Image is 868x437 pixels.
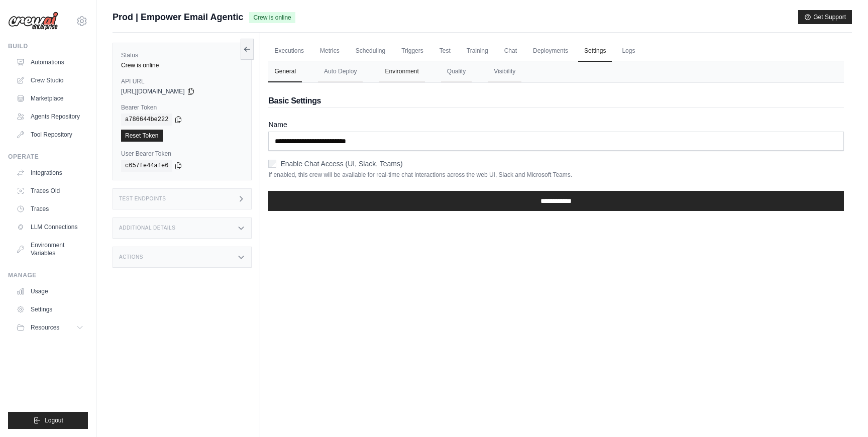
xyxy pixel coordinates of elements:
[461,41,494,62] a: Training
[12,165,88,181] a: Integrations
[113,10,243,24] span: Prod | Empower Email Agentic
[441,61,472,82] button: Quality
[268,41,310,62] a: Executions
[8,12,58,31] img: Logo
[12,219,88,235] a: LLM Connections
[121,87,185,95] span: [URL][DOMAIN_NAME]
[488,61,521,82] button: Visibility
[268,61,302,82] button: General
[12,183,88,199] a: Traces Old
[12,90,88,106] a: Marketplace
[350,41,391,62] a: Scheduling
[12,54,88,70] a: Automations
[268,61,844,82] nav: Tabs
[578,41,612,62] a: Settings
[12,301,88,317] a: Settings
[8,412,88,429] button: Logout
[121,114,172,126] code: a786644be222
[119,196,166,202] h3: Test Endpoints
[31,323,59,332] span: Resources
[12,72,88,88] a: Crew Studio
[8,42,88,50] div: Build
[121,130,163,142] a: Reset Token
[12,283,88,299] a: Usage
[280,159,402,169] label: Enable Chat Access (UI, Slack, Teams)
[616,41,641,62] a: Logs
[45,416,63,424] span: Logout
[121,77,243,85] label: API URL
[12,237,88,261] a: Environment Variables
[268,95,844,107] h2: Basic Settings
[268,171,844,179] p: If enabled, this crew will be available for real-time chat interactions across the web UI, Slack ...
[433,41,457,62] a: Test
[121,150,243,158] label: User Bearer Token
[379,61,424,82] button: Environment
[12,108,88,125] a: Agents Repository
[395,41,429,62] a: Triggers
[818,389,868,437] iframe: Chat Widget
[798,10,852,24] button: Get Support
[12,319,88,336] button: Resources
[498,41,523,62] a: Chat
[12,201,88,217] a: Traces
[249,12,295,23] span: Crew is online
[527,41,574,62] a: Deployments
[12,127,88,143] a: Tool Repository
[121,51,243,59] label: Status
[314,41,346,62] a: Metrics
[318,61,363,82] button: Auto Deploy
[121,61,243,69] div: Crew is online
[121,103,243,112] label: Bearer Token
[268,120,844,130] label: Name
[8,271,88,279] div: Manage
[119,254,143,260] h3: Actions
[8,153,88,161] div: Operate
[119,225,175,231] h3: Additional Details
[121,160,172,172] code: c657fe44afe6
